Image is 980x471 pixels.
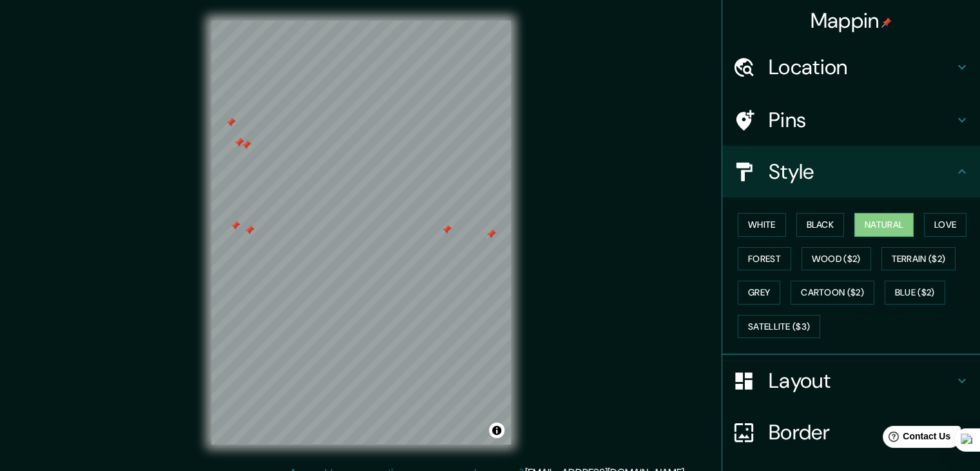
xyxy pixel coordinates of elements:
[738,281,780,305] button: Grey
[211,21,511,445] canvas: Map
[865,421,966,457] iframe: Help widget launcher
[722,146,980,197] div: Style
[738,315,820,339] button: Satellite ($3)
[769,54,954,80] h4: Location
[722,94,980,146] div: Pins
[885,281,945,305] button: Blue ($2)
[769,107,954,133] h4: Pins
[791,281,874,305] button: Cartoon ($2)
[796,213,845,237] button: Black
[924,213,966,237] button: Love
[738,247,791,271] button: Forest
[722,355,980,406] div: Layout
[769,159,954,185] h4: Style
[811,8,892,34] h4: Mappin
[881,17,892,28] img: pin-icon.png
[802,247,871,271] button: Wood ($2)
[738,213,786,237] button: White
[722,41,980,93] div: Location
[769,419,954,445] h4: Border
[722,406,980,458] div: Border
[489,423,504,438] button: Toggle attribution
[881,247,956,271] button: Terrain ($2)
[854,213,914,237] button: Natural
[769,368,954,394] h4: Layout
